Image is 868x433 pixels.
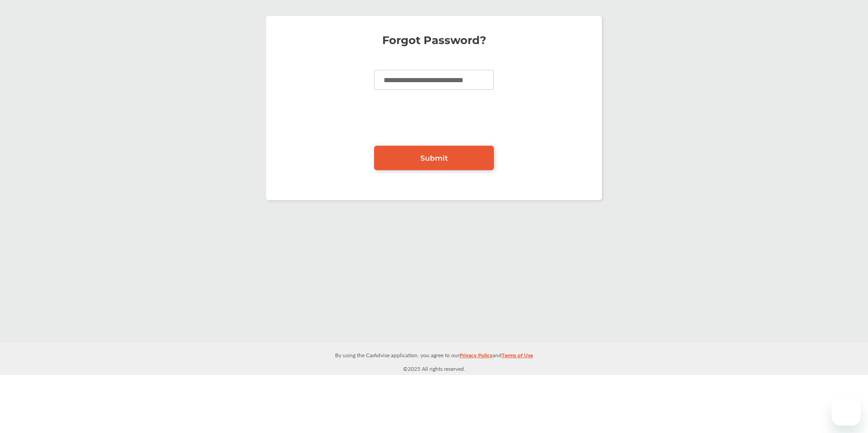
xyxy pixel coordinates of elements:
[502,350,533,364] a: Terms of Use
[374,146,494,170] a: Submit
[459,350,493,364] a: Privacy Policy
[275,36,593,45] p: Forgot Password?
[365,103,503,139] iframe: reCAPTCHA
[832,397,861,426] iframe: Button to launch messaging window
[420,154,448,162] span: Submit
